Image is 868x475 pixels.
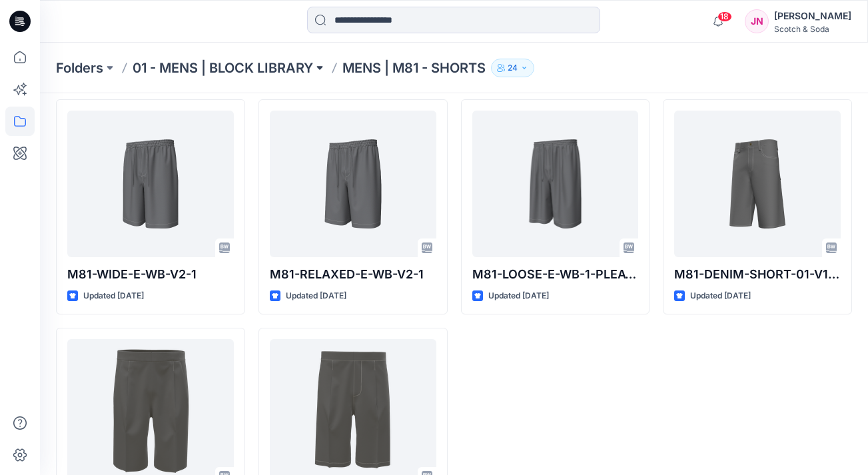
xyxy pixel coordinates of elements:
a: Folders [56,59,103,77]
p: Updated [DATE] [690,289,751,303]
a: M81-DENIM-SHORT-01-V1-0 [674,111,841,257]
p: Updated [DATE] [488,289,549,303]
p: Updated [DATE] [286,289,346,303]
a: 01 - MENS | BLOCK LIBRARY [133,59,313,77]
p: 24 [508,61,518,75]
p: M81-DENIM-SHORT-01-V1-0 [674,265,841,284]
button: 24 [491,59,534,77]
div: Scotch & Soda [774,24,851,34]
div: [PERSON_NAME] [774,8,851,24]
p: M81-WIDE-E-WB-V2-1 [67,265,234,284]
p: MENS | M81 - SHORTS [342,59,486,77]
span: 18 [717,11,732,22]
p: M81-RELAXED-E-WB-V2-1 [270,265,436,284]
p: Updated [DATE] [83,289,144,303]
a: M81-LOOSE-E-WB-1-PLEAT-V2-0 [472,111,639,257]
div: JN [745,9,769,33]
a: M81-RELAXED-E-WB-V2-1 [270,111,436,257]
p: M81-LOOSE-E-WB-1-PLEAT-V2-0 [472,265,639,284]
a: M81-WIDE-E-WB-V2-1 [67,111,234,257]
